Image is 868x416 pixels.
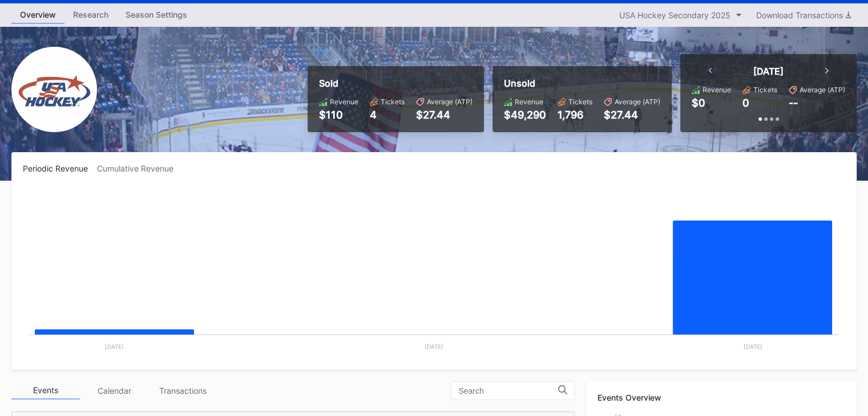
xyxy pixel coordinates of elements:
div: Revenue [330,97,358,106]
div: Research [64,6,117,23]
div: Average (ATP) [800,85,845,94]
div: Season Settings [117,6,196,23]
a: Research [64,6,117,24]
div: Events Overview [597,393,845,402]
text: [DATE] [425,343,443,350]
a: Overview [11,6,64,24]
div: $49,290 [504,109,546,121]
div: Tickets [381,97,405,106]
text: [DATE] [105,343,124,350]
svg: Chart title [23,187,845,358]
div: Calendar [80,382,148,399]
div: Revenue [515,97,543,106]
div: Events [11,382,80,399]
div: Revenue [703,85,731,94]
div: $110 [319,109,358,121]
div: Download Transactions [756,10,851,20]
div: $27.44 [416,109,473,121]
img: USA_Hockey_Secondary.png [11,47,97,132]
input: Search [458,386,558,395]
div: 0 [742,97,749,109]
div: Average (ATP) [615,97,660,106]
div: -- [789,97,798,109]
div: Cumulative Revenue [97,164,183,173]
div: $0 [692,97,705,109]
div: $27.44 [604,109,660,121]
div: Periodic Revenue [23,164,97,173]
div: Unsold [504,78,660,89]
div: 1,796 [558,109,592,121]
div: 4 [370,109,405,121]
div: USA Hockey Secondary 2025 [619,10,730,20]
div: Sold [319,78,473,89]
div: Transactions [148,382,217,399]
div: [DATE] [753,66,784,77]
a: Season Settings [117,6,196,24]
div: Average (ATP) [427,97,473,106]
text: [DATE] [744,343,762,350]
div: Tickets [753,85,777,94]
div: Tickets [568,97,592,106]
button: Download Transactions [750,7,857,23]
button: USA Hockey Secondary 2025 [613,7,748,23]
